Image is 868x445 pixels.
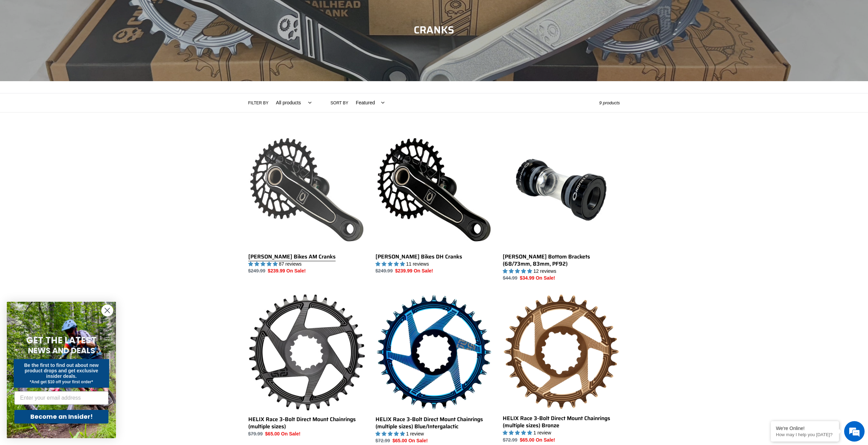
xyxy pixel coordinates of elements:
[101,305,113,316] button: Close dialog
[414,22,454,38] span: CRANKS
[330,100,348,106] label: Sort by
[28,345,95,356] span: NEWS AND DEALS
[30,380,93,384] span: *And get $10 off your first order*
[776,426,834,431] div: We're Online!
[248,100,269,106] label: Filter by
[14,410,108,424] button: Become an Insider!
[26,334,97,346] span: GET THE LATEST
[14,391,108,405] input: Enter your email address
[599,100,620,105] span: 9 products
[24,362,99,379] span: Be the first to find out about new product drops and get exclusive insider deals.
[776,432,834,437] p: How may I help you today?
